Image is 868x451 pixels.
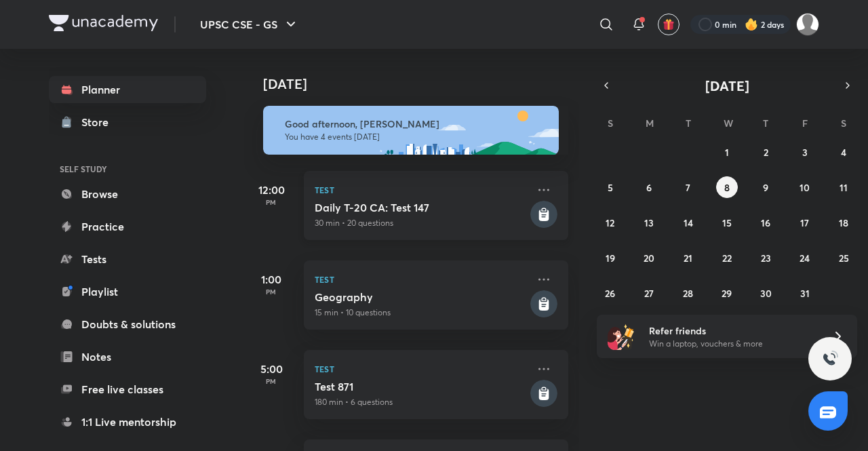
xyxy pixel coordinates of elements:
[686,181,690,194] abbr: October 7, 2025
[49,109,206,136] a: Store
[839,252,849,264] abbr: October 25, 2025
[677,176,699,198] button: October 7, 2025
[244,377,298,385] p: PM
[81,114,117,130] div: Store
[49,15,158,35] a: Company Logo
[677,212,699,233] button: October 14, 2025
[244,271,298,288] h5: 1:00
[599,282,621,304] button: October 26, 2025
[244,361,298,377] h5: 5:00
[841,117,846,130] abbr: Saturday
[285,132,547,142] p: You have 4 events [DATE]
[722,216,732,229] abbr: October 15, 2025
[599,176,621,198] button: October 5, 2025
[263,106,559,155] img: afternoon
[608,117,613,130] abbr: Sunday
[755,141,776,163] button: October 2, 2025
[49,408,206,435] a: 1:1 Live mentorship
[724,117,733,130] abbr: Wednesday
[606,252,615,264] abbr: October 19, 2025
[800,252,810,264] abbr: October 24, 2025
[244,288,298,296] p: PM
[644,216,654,229] abbr: October 13, 2025
[745,18,758,31] img: streak
[677,247,699,269] button: October 21, 2025
[755,212,776,233] button: October 16, 2025
[49,376,206,403] a: Free live classes
[802,117,808,130] abbr: Friday
[644,252,654,264] abbr: October 20, 2025
[263,76,582,92] h4: [DATE]
[49,15,158,31] img: Company Logo
[796,13,819,36] img: Gaurav Chauhan
[833,247,854,269] button: October 25, 2025
[722,287,732,300] abbr: October 29, 2025
[716,141,738,163] button: October 1, 2025
[285,118,547,130] h6: Good afternoon, [PERSON_NAME]
[315,201,528,214] h5: Daily T-20 CA: Test 147
[646,181,652,194] abbr: October 6, 2025
[716,176,738,198] button: October 8, 2025
[605,287,615,300] abbr: October 26, 2025
[800,181,810,194] abbr: October 10, 2025
[833,176,854,198] button: October 11, 2025
[638,247,660,269] button: October 20, 2025
[599,212,621,233] button: October 12, 2025
[608,323,635,350] img: referral
[755,247,776,269] button: October 23, 2025
[658,14,679,35] button: avatar
[315,271,528,288] p: Test
[725,146,729,159] abbr: October 1, 2025
[761,216,770,229] abbr: October 16, 2025
[649,338,816,350] p: Win a laptop, vouchers & more
[49,213,206,240] a: Practice
[716,282,738,304] button: October 29, 2025
[315,182,528,198] p: Test
[49,76,206,103] a: Planner
[315,217,528,229] p: 30 min • 20 questions
[244,198,298,206] p: PM
[686,117,691,130] abbr: Tuesday
[616,76,838,95] button: [DATE]
[608,181,613,194] abbr: October 5, 2025
[646,117,654,130] abbr: Monday
[794,176,816,198] button: October 10, 2025
[800,287,810,300] abbr: October 31, 2025
[644,287,654,300] abbr: October 27, 2025
[839,216,848,229] abbr: October 18, 2025
[794,141,816,163] button: October 3, 2025
[841,146,846,159] abbr: October 4, 2025
[833,212,854,233] button: October 18, 2025
[764,146,768,159] abbr: October 2, 2025
[716,212,738,233] button: October 15, 2025
[192,11,307,38] button: UPSC CSE - GS
[822,351,838,367] img: ttu
[638,282,660,304] button: October 27, 2025
[802,146,808,159] abbr: October 3, 2025
[684,252,692,264] abbr: October 21, 2025
[763,117,768,130] abbr: Thursday
[638,212,660,233] button: October 13, 2025
[49,343,206,370] a: Notes
[794,247,816,269] button: October 24, 2025
[315,396,528,408] p: 180 min • 6 questions
[800,216,809,229] abbr: October 17, 2025
[722,252,732,264] abbr: October 22, 2025
[649,323,816,338] h6: Refer friends
[683,287,693,300] abbr: October 28, 2025
[760,287,772,300] abbr: October 30, 2025
[794,282,816,304] button: October 31, 2025
[315,290,528,304] h5: Geography
[49,180,206,208] a: Browse
[638,176,660,198] button: October 6, 2025
[677,282,699,304] button: October 28, 2025
[244,182,298,198] h5: 12:00
[840,181,848,194] abbr: October 11, 2025
[705,77,749,95] span: [DATE]
[716,247,738,269] button: October 22, 2025
[755,282,776,304] button: October 30, 2025
[663,18,675,31] img: avatar
[833,141,854,163] button: October 4, 2025
[49,311,206,338] a: Doubts & solutions
[724,181,730,194] abbr: October 8, 2025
